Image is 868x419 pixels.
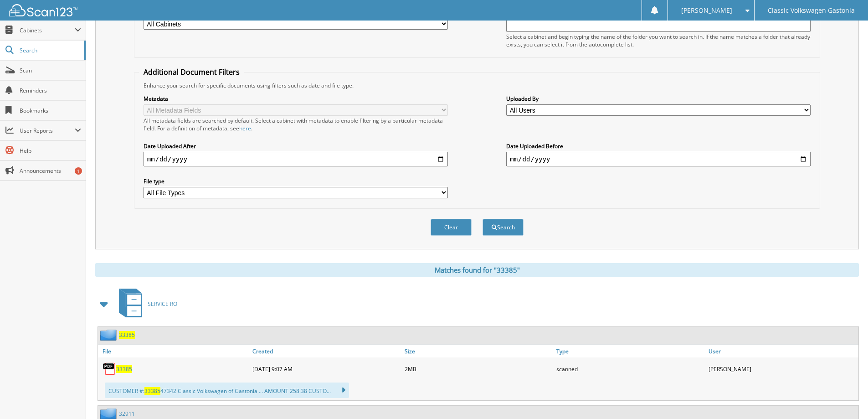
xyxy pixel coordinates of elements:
span: Announcements [20,167,81,175]
a: User [706,345,858,357]
a: Size [402,345,555,357]
img: scan123-logo-white.svg [9,4,77,16]
label: Date Uploaded Before [506,142,811,150]
span: SERVICE RO [148,300,177,308]
span: Classic Volkswagen Gastonia [768,8,855,13]
img: folder2.png [100,329,119,341]
a: Type [554,345,706,357]
span: Reminders [20,87,81,94]
span: [PERSON_NAME] [681,8,732,13]
label: Uploaded By [506,95,811,103]
div: CUSTOMER #: 47342 Classic Volkswagen of Gastonia ... AMOUNT 258.38 CUSTO... [105,383,349,398]
div: Enhance your search for specific documents using filters such as date and file type. [139,82,815,89]
button: Clear [431,219,472,236]
span: Bookmarks [20,107,81,114]
div: [PERSON_NAME] [706,360,858,378]
div: 2MB [402,360,555,378]
span: Cabinets [20,26,75,34]
label: Date Uploaded After [144,142,448,150]
span: 33385 [144,387,160,395]
div: Select a cabinet and begin typing the name of the folder you want to search in. If the name match... [506,33,811,48]
a: 33385 [116,365,132,373]
div: Matches found for "33385" [95,263,859,277]
span: User Reports [20,127,75,134]
label: Metadata [144,95,448,103]
img: PDF.png [103,362,116,376]
input: start [144,152,448,166]
button: Search [483,219,524,236]
label: File type [144,177,448,185]
a: SERVICE RO [113,286,177,322]
div: 1 [75,167,82,175]
a: 32911 [119,410,135,418]
a: here [239,124,251,132]
a: 33385 [119,331,135,339]
a: File [98,345,250,357]
span: Scan [20,67,81,74]
span: Help [20,147,81,155]
span: Search [20,47,80,54]
div: [DATE] 9:07 AM [250,360,402,378]
legend: Additional Document Filters [139,67,244,77]
a: Created [250,345,402,357]
div: scanned [554,360,706,378]
div: All metadata fields are searched by default. Select a cabinet with metadata to enable filtering b... [144,117,448,132]
input: end [506,152,811,166]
